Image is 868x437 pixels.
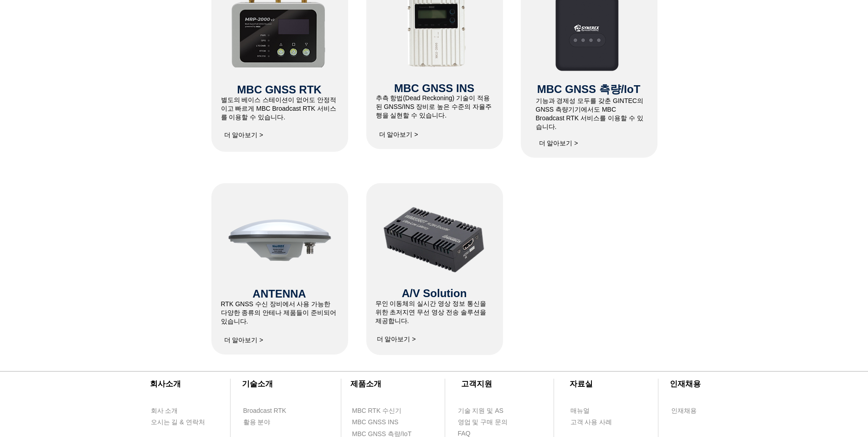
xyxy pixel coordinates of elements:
a: 인재채용 [671,405,714,416]
span: ANTENNA [252,288,306,300]
span: ​회사소개 [150,380,181,388]
span: 활용 분야 [243,418,271,427]
span: 더 알아보기 > [224,336,263,344]
span: 오시는 길 & 연락처 [151,418,205,427]
span: 더 알아보기 > [224,131,263,139]
span: ​제품소개 [350,380,381,388]
span: 더 알아보기 > [377,335,416,344]
span: ​고객지원 [461,380,492,388]
span: 고객 사용 사례 [570,418,612,427]
span: MBC GNSS INS [352,418,399,427]
a: 더 알아보기 > [374,330,419,349]
a: 활용 분야 [243,416,295,428]
span: A/V Solution [402,287,467,299]
img: at340-1.png [225,183,334,293]
span: 영업 및 구매 문의 [458,418,508,427]
span: ​별도의 베이스 스테이션이 없어도 안정적이고 빠르게 MBC Broadcast RTK 서비스를 이용할 수 있습니다. [221,96,337,121]
span: ​기능과 경제성 모두를 갖춘 GINTEC의 GNSS 측량기기에서도 MBC Broadcast RTK 서비스를 이용할 수 있습니다. [536,97,643,130]
iframe: To enrich screen reader interactions, please activate Accessibility in Grammarly extension settings [699,150,868,437]
img: WiMi5560T_5.png [381,198,488,282]
span: MBC GNSS INS [394,82,474,94]
a: MBC GNSS INS [352,416,409,428]
a: 회사 소개 [150,405,203,416]
span: Broadcast RTK [243,406,287,416]
a: 더 알아보기 > [536,134,581,153]
span: 기술 지원 및 AS [458,406,503,416]
span: MBC GNSS 측량/IoT [537,83,641,95]
span: MBC RTK 수신기 [352,406,402,416]
span: ​기술소개 [242,380,273,388]
a: 매뉴얼 [570,405,622,416]
span: 회사 소개 [151,406,178,416]
a: 영업 및 구매 문의 [457,416,510,428]
span: 추측 항법(Dead Reckoning) 기술이 적용된 GNSS/INS 장비로 높은 수준의 자율주행을 실현할 수 있습니다. [376,94,492,119]
a: 고객 사용 사례 [570,416,622,428]
span: 더 알아보기 > [539,139,578,148]
span: ​인재채용 [670,380,701,388]
span: ​무인 이동체의 실시간 영상 정보 통신을 위한 초저지연 무선 영상 전송 솔루션을 제공합니다. [375,300,486,324]
span: MBC GNSS RTK [237,83,321,96]
a: 더 알아보기 > [221,126,267,144]
a: 더 알아보기 > [221,331,267,350]
span: 인재채용 [671,406,697,416]
span: 더 알아보기 > [379,131,418,139]
a: 오시는 길 & 연락처 [150,416,212,428]
span: 매뉴얼 [570,406,590,416]
a: Broadcast RTK [243,405,295,416]
a: MBC RTK 수신기 [352,405,420,416]
span: ​자료실 [570,380,593,388]
span: RTK GNSS 수신 장비에서 사용 가능한 다양한 종류의 안테나 제품들이 준비되어 있습니다. [221,300,337,325]
a: 더 알아보기 > [376,126,421,144]
a: 기술 지원 및 AS [457,405,526,416]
